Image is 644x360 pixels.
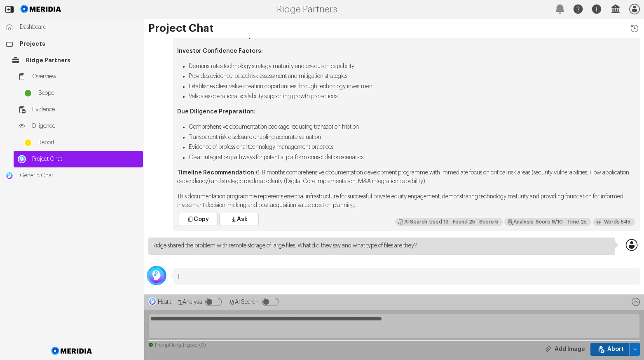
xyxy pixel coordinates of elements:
p: This documentation programme represents essential infrastructure for successful private equity en... [177,193,636,210]
li: Comprehensive documentation package reducing transaction friction [189,123,636,132]
span: Report [38,139,139,147]
img: Hestia [148,297,157,306]
a: Projects [1,35,143,52]
span: Projects [20,40,139,48]
span: Ask [237,215,248,224]
a: Evidence [14,101,143,118]
strong: Due Diligence Preparation: [177,109,255,115]
a: Overview [14,68,143,85]
img: Generic Chat [5,172,14,180]
a: Generic ChatGeneric Chat [1,167,143,184]
span: Copy [194,215,209,224]
img: Avatar Icon [149,268,164,283]
span: Diligence [32,122,139,130]
svg: AI Search [229,299,235,305]
button: Add Image [539,343,590,356]
div: David Wicks [623,238,640,246]
strong: Investor Confidence Factors: [177,48,263,54]
img: Loading [144,263,169,288]
li: Provides evidence-based risk assessment and mitigation strategies [189,72,636,81]
span: Hestia [158,299,173,305]
span: Scope [38,89,139,97]
img: Project Chat [18,155,26,163]
a: Project ChatProject Chat [14,151,143,167]
p: Ridge shared the problem with remote storage of large files. What did they say and what type of f... [152,242,611,250]
div: George [148,268,165,276]
li: Demonstrates technology strategy maturity and execution capability [189,62,636,71]
h1: Project Chat [148,23,640,34]
button: Abort [590,343,630,356]
strong: Market Readiness Impact [177,32,265,39]
li: Validates operational scalability supporting growth projections [189,92,636,101]
button: Ask [219,213,259,226]
li: Clear integration pathways for potential platform consolidation scenarios [189,153,636,162]
div: I believe I addressed the question accurately. I focused on summarizing the specific documentatio... [504,218,591,226]
svg: Analysis [177,299,183,305]
a: Diligence [14,118,143,134]
span: Abort [607,345,624,353]
li: Establishes clear value creation opportunities through technology investment [189,82,636,91]
p: 6-8 months comprehensive documentation development programme with immediate focus on critical ris... [177,169,636,186]
li: Evidence of professional technology management practices [189,143,636,152]
span: Project Chat [32,155,139,163]
span: Overview [32,73,139,81]
div: Prompt length good (0) [148,342,640,348]
img: Meridia Logo [50,342,94,360]
span: Analysis [183,299,202,305]
a: Report [20,134,143,151]
span: Generic Chat [20,172,139,180]
strong: Timeline Recommendation: [177,170,256,176]
span: Evidence [32,106,139,114]
li: Transparent risk disclosure enabling accurate valuation [189,133,636,142]
button: Copy [178,213,218,226]
span: Ridge Partners [26,56,139,64]
span: Dashboard [20,23,139,31]
a: Ridge Partners [7,52,143,68]
button: Abort [630,343,640,356]
a: Scope [20,85,143,101]
a: Dashboard [1,19,143,35]
span: AI Search [235,299,259,305]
